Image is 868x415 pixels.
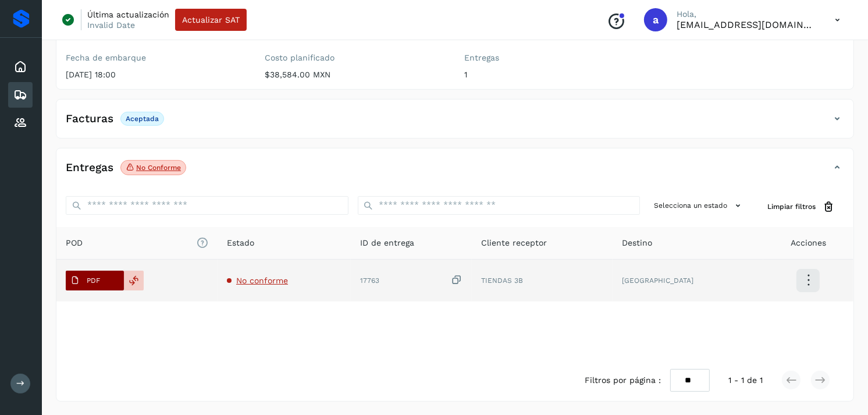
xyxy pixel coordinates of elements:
p: 1 [464,70,645,80]
span: Filtros por página : [585,374,661,386]
div: 17763 [360,274,463,286]
td: TIENDAS 3B [472,260,613,302]
span: POD [66,237,208,249]
label: Entregas [464,53,645,63]
h4: Facturas [66,112,113,126]
p: $38,584.00 MXN [265,70,446,80]
p: No conforme [136,164,181,172]
span: No conforme [236,276,288,285]
td: [GEOGRAPHIC_DATA] [613,260,763,302]
span: Limpiar filtros [767,201,816,212]
h4: Entregas [66,161,113,175]
button: Limpiar filtros [758,196,844,218]
span: Destino [622,237,652,249]
span: Estado [227,237,254,249]
label: Fecha de embarque [66,53,247,63]
button: Actualizar SAT [175,9,247,31]
div: Reemplazar POD [124,271,144,290]
p: alejperez@niagarawater.com [677,19,816,30]
div: Inicio [8,54,33,80]
div: EntregasNo conforme [56,158,853,187]
span: Acciones [791,237,826,249]
span: Actualizar SAT [182,16,240,24]
div: Proveedores [8,110,33,136]
p: Última actualización [87,9,169,20]
button: PDF [66,271,124,290]
p: Hola, [677,9,816,19]
span: ID de entrega [360,237,414,249]
div: FacturasAceptada [56,109,853,138]
label: Costo planificado [265,53,446,63]
span: 1 - 1 de 1 [728,374,763,386]
span: Cliente receptor [481,237,547,249]
div: Embarques [8,82,33,108]
p: PDF [87,276,100,285]
p: [DATE] 18:00 [66,70,247,80]
button: Selecciona un estado [649,196,749,215]
p: Aceptada [126,115,159,123]
p: Invalid Date [87,20,135,30]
